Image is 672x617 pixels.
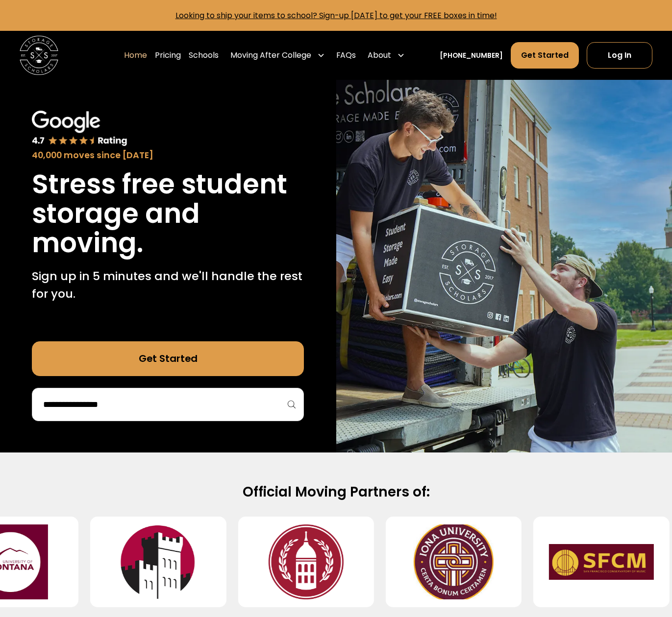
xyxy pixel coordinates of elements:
a: Looking to ship your items to school? Sign-up [DATE] to get your FREE boxes in time! [175,10,497,21]
img: Google 4.7 star rating [32,111,127,147]
a: Get Started [32,341,304,376]
a: Get Started [511,42,579,69]
div: About [364,42,409,69]
a: [PHONE_NUMBER] [440,50,503,61]
img: Manhattanville University [106,524,211,599]
h1: Stress free student storage and moving. [32,170,304,258]
div: 40,000 moves since [DATE] [32,149,304,162]
div: Moving After College [226,42,329,69]
a: Log In [587,42,653,69]
img: Southern Virginia University [253,524,358,599]
div: About [368,49,391,61]
h2: Official Moving Partners of: [34,483,639,501]
a: Home [124,42,147,69]
img: Iona University [401,524,506,599]
img: San Francisco Conservatory of Music [549,524,654,599]
p: Sign up in 5 minutes and we'll handle the rest for you. [32,267,304,302]
img: Storage Scholars main logo [20,36,58,74]
a: Schools [189,42,219,69]
a: Pricing [155,42,181,69]
div: Moving After College [230,49,311,61]
a: FAQs [336,42,356,69]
